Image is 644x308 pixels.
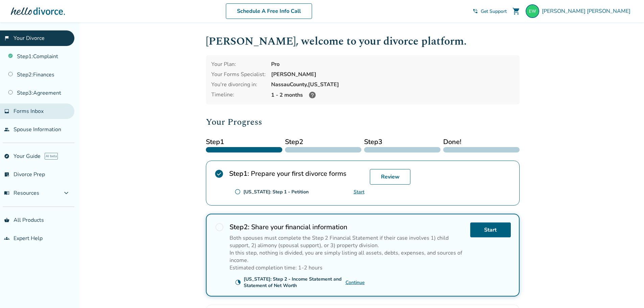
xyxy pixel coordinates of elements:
[285,137,361,147] span: Step 2
[211,71,266,78] div: Your Forms Specialist:
[206,137,282,147] span: Step 1
[4,190,9,196] span: menu_book
[526,4,539,18] img: hickory12885@gmail.com
[370,169,410,185] a: Review
[226,3,312,19] a: Schedule A Free Info Call
[473,8,507,15] a: phone_in_talkGet Support
[473,8,478,14] span: phone_in_talk
[230,222,249,232] strong: Step 2 :
[4,127,9,132] span: people
[345,279,365,286] a: Continue
[542,7,633,15] span: [PERSON_NAME] [PERSON_NAME]
[235,189,241,195] span: radio_button_unchecked
[271,61,514,68] div: Pro
[229,169,249,178] strong: Step 1 :
[271,81,514,88] div: Nassau County, [US_STATE]
[62,189,70,197] span: expand_more
[512,7,520,15] span: shopping_cart
[481,8,507,15] span: Get Support
[271,91,514,99] div: 1 - 2 months
[364,137,440,147] span: Step 3
[470,222,511,237] a: Start
[211,61,266,68] div: Your Plan:
[211,81,266,88] div: You're divorcing in:
[230,234,465,249] p: Both spouses must complete the Step 2 Financial Statement if their case involves 1) child support...
[214,169,224,179] span: check_circle
[271,71,514,78] div: [PERSON_NAME]
[206,115,520,129] h2: Your Progress
[443,137,520,147] span: Done!
[4,35,9,41] span: flag_2
[229,169,364,178] h2: Prepare your first divorce forms
[45,153,58,160] span: AI beta
[244,276,345,289] div: [US_STATE]: Step 2 - Income Statement and Statement of Net Worth
[206,33,520,50] h1: [PERSON_NAME] , welcome to your divorce platform.
[211,91,266,99] div: Timeline:
[235,279,241,285] span: clock_loader_40
[4,109,9,114] span: inbox
[230,264,465,271] p: Estimated completion time: 1-2 hours
[4,172,9,177] span: list_alt_check
[215,222,224,232] span: radio_button_unchecked
[243,189,309,195] div: [US_STATE]: Step 1 - Petition
[4,189,39,197] span: Resources
[230,222,465,232] h2: Share your financial information
[4,153,9,159] span: explore
[4,217,9,223] span: shopping_basket
[4,236,9,241] span: groups
[230,249,465,264] p: In this step, nothing is divided, you are simply listing all assets, debts, expenses, and sources...
[14,108,44,115] span: Forms Inbox
[354,189,364,195] a: Start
